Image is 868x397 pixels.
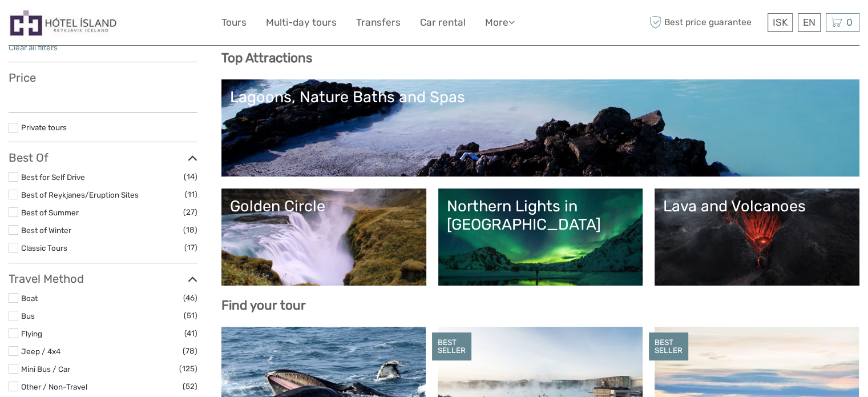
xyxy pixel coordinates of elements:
[221,50,312,66] b: Top Attractions
[9,151,197,165] h3: Best Of
[9,71,197,85] h3: Price
[447,197,635,234] div: Northern Lights in [GEOGRAPHIC_DATA]
[21,208,79,217] a: Best of Summer
[647,13,765,32] span: Best price guarantee
[9,43,58,52] a: Clear all filters
[266,14,337,31] a: Multi-day tours
[230,88,851,168] a: Lagoons, Nature Baths and Spas
[21,364,70,374] a: Mini Bus / Car
[9,9,118,37] img: Hótel Ísland
[230,197,418,215] div: Golden Circle
[21,294,38,303] a: Boat
[649,332,688,361] div: BEST SELLER
[21,190,139,199] a: Best of Reykjanes/Eruption Sites
[185,188,197,201] span: (11)
[356,14,401,31] a: Transfers
[184,309,197,322] span: (51)
[21,173,85,182] a: Best for Self Drive
[845,17,854,28] span: 0
[21,243,67,252] a: Classic Tours
[183,223,197,236] span: (18)
[230,88,851,106] div: Lagoons, Nature Baths and Spas
[773,17,788,28] span: ISK
[485,14,515,31] a: More
[183,380,197,393] span: (52)
[21,382,87,391] a: Other / Non-Travel
[798,13,821,32] div: EN
[230,197,418,277] a: Golden Circle
[183,291,197,304] span: (46)
[221,14,247,31] a: Tours
[447,197,635,277] a: Northern Lights in [GEOGRAPHIC_DATA]
[184,327,197,340] span: (41)
[21,347,60,356] a: Jeep / 4x4
[432,332,471,361] div: BEST SELLER
[21,123,67,132] a: Private tours
[183,344,197,358] span: (78)
[184,241,197,254] span: (17)
[21,311,35,320] a: Bus
[221,298,306,313] b: Find your tour
[184,170,197,183] span: (14)
[21,226,71,235] a: Best of Winter
[663,197,851,277] a: Lava and Volcanoes
[183,206,197,219] span: (27)
[663,197,851,215] div: Lava and Volcanoes
[9,272,197,286] h3: Travel Method
[179,362,197,375] span: (125)
[420,14,466,31] a: Car rental
[21,329,42,338] a: Flying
